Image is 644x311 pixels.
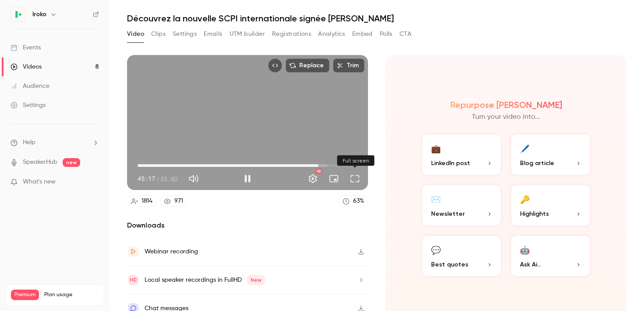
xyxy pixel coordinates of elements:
a: 63% [339,195,368,207]
button: Emails [204,27,222,41]
h2: Downloads [127,220,368,231]
div: Webinar recording [145,246,198,257]
a: 1814 [127,195,156,207]
button: 🤖Ask Ai... [510,234,591,278]
button: CTA [400,27,411,41]
button: Polls [380,27,393,41]
div: HD [316,169,322,174]
div: Videos [11,62,42,71]
span: / [156,174,159,183]
iframe: Noticeable Trigger [88,178,99,186]
div: 🔑 [520,192,530,206]
button: Trim [333,59,364,73]
a: SpeakerHub [23,158,57,167]
span: 55:02 [160,174,178,183]
li: help-dropdown-opener [11,138,99,147]
button: Settings [304,170,322,187]
span: Best quotes [431,260,468,269]
button: Clips [151,27,166,41]
div: Full screen [337,155,375,166]
span: Ask Ai... [520,260,541,269]
button: Analytics [318,27,345,41]
div: 971 [174,197,183,206]
button: Video [127,27,144,41]
h1: Découvrez la nouvelle SCPI internationale signée [PERSON_NAME] [127,13,626,24]
button: Embed video [268,59,282,73]
button: Pause [239,170,256,187]
button: Replace [286,59,329,73]
span: new [63,158,80,167]
span: 45:17 [138,174,155,183]
button: 💼LinkedIn post [421,133,502,176]
button: 💬Best quotes [421,234,502,278]
div: 63 % [353,197,364,206]
div: 🖊️ [520,142,530,155]
div: Audience [11,82,50,90]
span: Highlights [520,209,549,218]
span: Premium [11,290,39,300]
div: 💼 [431,142,441,155]
button: Mute [185,170,202,187]
div: 💬 [431,243,441,256]
button: ✉️Newsletter [421,183,502,227]
div: Events [11,43,41,52]
div: 45:17 [138,174,178,183]
button: Full screen [346,170,364,187]
div: 🤖 [520,243,530,256]
span: Help [23,138,35,147]
div: 1814 [142,197,152,206]
div: ✉️ [431,192,441,206]
span: New [247,275,265,285]
h6: Iroko [32,10,46,19]
button: Registrations [272,27,311,41]
button: 🔑Highlights [510,183,591,227]
span: What's new [23,177,56,187]
button: Settings [173,27,197,41]
button: UTM builder [230,27,265,41]
div: Local speaker recordings in FullHD [145,275,265,285]
button: 🖊️Blog article [510,133,591,176]
span: Blog article [520,159,554,168]
span: Plan usage [44,291,99,298]
h2: Repurpose [PERSON_NAME] [450,100,562,110]
p: Turn your video into... [472,112,540,122]
img: Iroko [11,7,25,21]
span: Newsletter [431,209,465,218]
div: Settings [11,101,46,110]
span: LinkedIn post [431,159,470,168]
button: Turn on miniplayer [325,170,343,187]
button: Embed [352,27,373,41]
a: 971 [160,195,187,207]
